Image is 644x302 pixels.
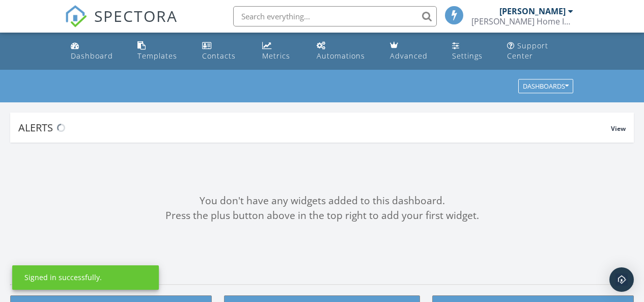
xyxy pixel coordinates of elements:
span: SPECTORA [94,5,178,26]
div: Press the plus button above in the top right to add your first widget. [10,208,634,223]
div: Dashboards [523,83,569,90]
div: Templates [137,51,177,61]
div: Settings [452,51,483,61]
a: Advanced [386,37,440,66]
input: Search everything... [233,6,437,26]
div: Signed in successfully. [24,272,102,283]
span: View [611,124,626,133]
a: Automations (Basic) [313,37,378,66]
div: Dashboard [71,51,113,61]
div: Automations [317,51,365,61]
a: Support Center [503,37,577,66]
div: Support Center [507,41,548,61]
a: Settings [448,37,495,66]
img: The Best Home Inspection Software - Spectora [65,5,87,28]
a: Dashboard [67,37,126,66]
a: Templates [133,37,190,66]
div: Advanced [390,51,428,61]
a: Metrics [258,37,304,66]
div: You don't have any widgets added to this dashboard. [10,194,634,208]
div: [PERSON_NAME] [499,6,566,16]
a: Contacts [198,37,249,66]
div: Open Intercom Messenger [609,267,634,292]
div: Alerts [18,121,611,134]
div: Metrics [262,51,290,61]
a: SPECTORA [65,14,178,35]
button: Dashboards [518,79,573,94]
div: Contacts [202,51,236,61]
div: Ivey Home Inspection Service [471,16,573,26]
